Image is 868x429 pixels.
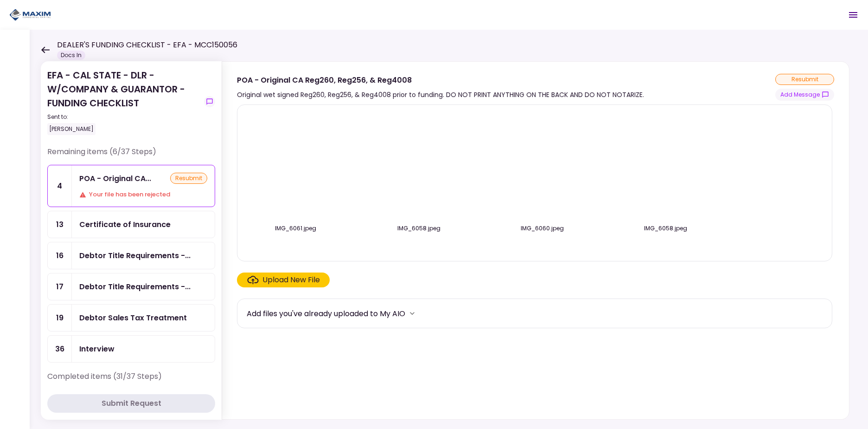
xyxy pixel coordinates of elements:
div: Your file has been rejected [79,190,207,199]
button: show-messages [775,89,834,101]
a: 17Debtor Title Requirements - Proof of IRP or Exemption [47,273,215,300]
div: IMG_6058.jpeg [617,224,714,233]
div: Completed items (31/37 Steps) [47,371,215,390]
div: Debtor Title Requirements - Proof of IRP or Exemption [79,281,191,292]
button: show-messages [204,96,215,107]
a: 13Certificate of Insurance [47,211,215,238]
div: 17 [48,273,72,300]
button: more [405,306,419,320]
div: 4 [48,165,72,207]
div: [PERSON_NAME] [47,123,96,135]
div: 19 [48,305,72,331]
div: Docs In [57,51,85,60]
div: Upload New File [262,274,320,286]
div: Submit Request [102,398,161,409]
h1: DEALER'S FUNDING CHECKLIST - EFA - MCC150056 [57,39,237,51]
span: Click here to upload the required document [237,273,330,287]
div: Debtor Sales Tax Treatment [79,312,187,324]
div: Remaining items (6/37 Steps) [47,146,215,165]
div: Debtor Title Requirements - Other Requirements [79,250,191,261]
a: 36Interview [47,335,215,363]
div: IMG_6060.jpeg [493,224,591,233]
div: POA - Original CA Reg260, Reg256, & Reg4008 [79,173,151,184]
div: 13 [48,211,72,238]
div: EFA - CAL STATE - DLR - W/COMPANY & GUARANTOR - FUNDING CHECKLIST [47,68,200,135]
div: resubmit [775,74,834,85]
a: 19Debtor Sales Tax Treatment [47,304,215,331]
div: POA - Original CA Reg260, Reg256, & Reg4008 [237,74,644,86]
a: 4POA - Original CA Reg260, Reg256, & Reg4008resubmitYour file has been rejected [47,165,215,207]
div: Original wet signed Reg260, Reg256, & Reg4008 prior to funding. DO NOT PRINT ANYTHING ON THE BACK... [237,89,644,100]
div: 36 [48,336,72,362]
img: Partner icon [9,8,51,22]
div: Interview [79,343,115,355]
div: Add files you've already uploaded to My AIO [247,308,405,319]
button: Submit Request [47,394,215,413]
div: Certificate of Insurance [79,219,171,230]
a: 16Debtor Title Requirements - Other Requirements [47,242,215,269]
div: POA - Original CA Reg260, Reg256, & Reg4008Original wet signed Reg260, Reg256, & Reg4008 prior to... [222,61,849,420]
div: IMG_6058.jpeg [370,224,467,233]
div: Sent to: [47,113,200,121]
div: IMG_6061.jpeg [247,224,344,233]
button: Open menu [842,4,864,26]
div: resubmit [170,173,207,184]
div: 16 [48,242,72,269]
